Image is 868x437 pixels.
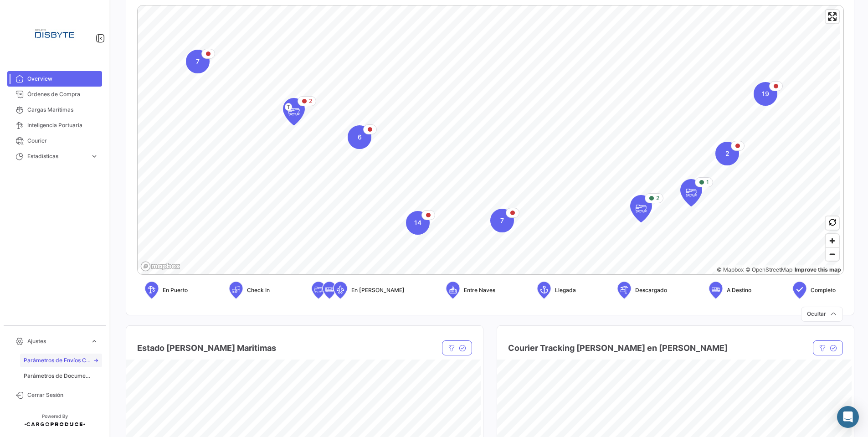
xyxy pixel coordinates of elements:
[635,286,667,294] span: Descargado
[7,87,102,102] a: Órdenes de Compra
[186,50,210,73] div: Map marker
[137,342,276,355] h4: Estado [PERSON_NAME] Maritimas
[754,82,777,106] div: Map marker
[464,286,495,294] span: Entre Naves
[706,178,709,186] span: 1
[826,234,839,247] button: Zoom in
[7,133,102,149] a: Courier
[20,354,102,367] a: Parámetros de Envíos Cargas Marítimas
[90,337,98,345] span: expand_more
[811,286,836,294] span: Completo
[680,179,702,206] div: Map marker
[27,90,98,98] span: Órdenes de Compra
[27,391,98,399] span: Cerrar Sesión
[490,209,514,232] div: Map marker
[826,247,839,261] button: Zoom out
[745,266,792,273] a: OpenStreetMap
[138,5,840,275] canvas: Map
[24,356,93,365] span: Parámetros de Envíos Cargas Marítimas
[24,372,93,380] span: Parámetros de Documentos
[90,152,98,160] span: expand_more
[7,102,102,118] a: Cargas Marítimas
[348,125,371,149] div: Map marker
[801,307,843,322] button: Ocultar
[715,142,739,165] div: Map marker
[32,11,77,57] img: Logo+disbyte.jpeg
[837,406,859,428] div: Abrir Intercom Messenger
[247,286,270,294] span: Check In
[20,369,102,383] a: Parámetros de Documentos
[656,194,659,202] span: 2
[285,103,292,111] span: T
[27,137,98,145] span: Courier
[27,337,87,345] span: Ajustes
[309,97,312,105] span: 2
[27,75,98,83] span: Overview
[7,71,102,87] a: Overview
[500,216,504,225] span: 7
[163,286,188,294] span: En Puerto
[762,89,769,98] span: 19
[351,286,405,294] span: En [PERSON_NAME]
[27,152,87,160] span: Estadísticas
[140,261,180,272] a: Mapbox logo
[27,121,98,129] span: Inteligencia Portuaria
[7,118,102,133] a: Inteligencia Portuaria
[358,133,362,142] span: 6
[283,98,305,125] div: Map marker
[414,218,421,227] span: 14
[630,195,652,222] div: Map marker
[508,342,728,355] h4: Courier Tracking [PERSON_NAME] en [PERSON_NAME]
[555,286,576,294] span: Llegada
[795,266,841,273] a: Map feedback
[725,149,729,158] span: 2
[727,286,751,294] span: A Destino
[717,266,744,273] a: Mapbox
[406,211,430,235] div: Map marker
[826,10,839,23] button: Enter fullscreen
[27,106,98,114] span: Cargas Marítimas
[196,57,200,66] span: 7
